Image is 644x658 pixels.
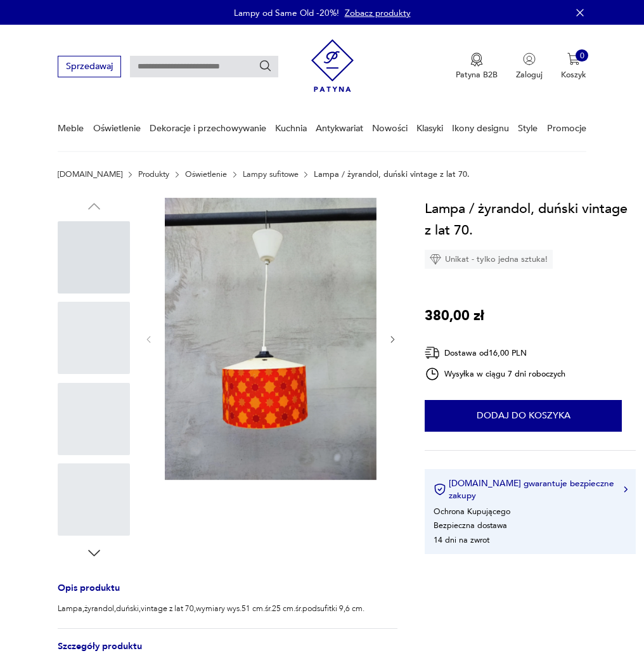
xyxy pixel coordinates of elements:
[425,400,622,432] button: Dodaj do koszyka
[58,170,122,179] a: [DOMAIN_NAME]
[275,106,307,150] a: Kuchnia
[58,63,120,71] a: Sprzedawaj
[456,53,498,81] button: Patyna B2B
[456,53,498,81] a: Ikona medaluPatyna B2B
[470,53,483,67] img: Ikona medalu
[165,198,377,480] img: Zdjęcie produktu Lampa / żyrandol, duński vintage z lat 70.
[576,49,588,62] div: 0
[58,584,397,603] h3: Opis produktu
[345,7,411,19] a: Zobacz produkty
[434,520,507,531] li: Bezpieczna dostawa
[547,106,586,150] a: Promocje
[416,106,443,150] a: Klasyki
[314,170,470,179] p: Lampa / żyrandol, duński vintage z lat 70.
[138,170,169,179] a: Produkty
[234,7,339,19] p: Lampy od Same Old -20%!
[425,345,565,361] div: Dostawa od 16,00 PLN
[425,366,565,382] div: Wysyłka w ciągu 7 dni roboczych
[93,106,141,150] a: Oświetlenie
[425,305,484,326] p: 380,00 zł
[259,60,273,74] button: Szukaj
[434,506,510,517] li: Ochrona Kupującego
[434,477,628,501] button: [DOMAIN_NAME] gwarantuje bezpieczne zakupy
[434,534,489,546] li: 14 dni na zwrot
[58,106,84,150] a: Meble
[624,486,628,493] img: Ikona strzałki w prawo
[58,56,120,77] button: Sprzedawaj
[561,69,586,81] p: Koszyk
[456,69,498,81] p: Patyna B2B
[567,53,580,65] img: Ikona koszyka
[516,69,543,81] p: Zaloguj
[523,53,536,65] img: Ikonka użytkownika
[430,254,441,265] img: Ikona diamentu
[561,53,586,81] button: 0Koszyk
[425,198,636,241] h1: Lampa / żyrandol, duński vintage z lat 70.
[425,250,553,269] div: Unikat - tylko jedna sztuka!
[518,106,538,150] a: Style
[311,35,354,96] img: Patyna - sklep z meblami i dekoracjami vintage
[434,483,446,496] img: Ikona certyfikatu
[372,106,408,150] a: Nowości
[516,53,543,81] button: Zaloguj
[150,106,266,150] a: Dekoracje i przechowywanie
[243,170,299,179] a: Lampy sufitowe
[316,106,363,150] a: Antykwariat
[185,170,227,179] a: Oświetlenie
[452,106,509,150] a: Ikony designu
[58,603,364,614] p: Lampa,żyrandol,duński,vintage z lat 70,wymiary wys.51 cm.śr.25 cm.śr.podsufitki 9,6 cm.
[425,345,440,361] img: Ikona dostawy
